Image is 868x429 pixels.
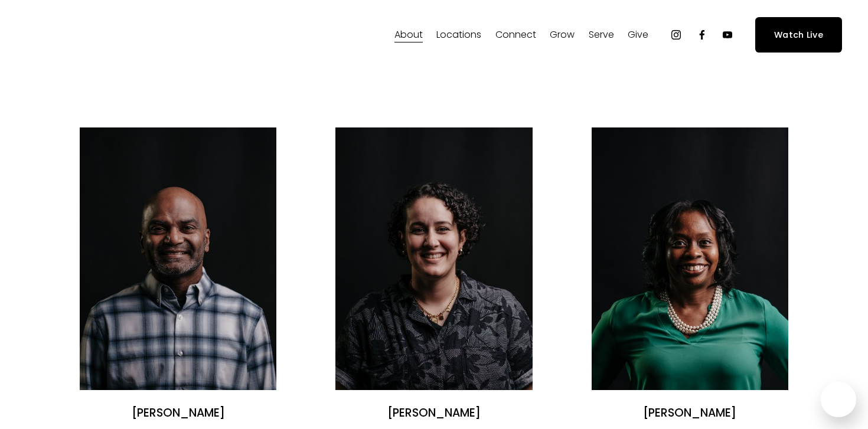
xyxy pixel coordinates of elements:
span: About [394,27,423,44]
img: Angélica Smith [335,127,532,390]
h2: [PERSON_NAME] [335,406,532,421]
h2: [PERSON_NAME] [80,406,276,421]
a: folder dropdown [495,25,536,44]
span: Grow [550,27,575,44]
a: folder dropdown [628,25,648,44]
img: Fellowship Memphis [26,23,191,47]
a: folder dropdown [550,25,575,44]
span: Locations [436,27,481,44]
a: folder dropdown [436,25,481,44]
a: Instagram [670,29,682,41]
a: folder dropdown [394,25,423,44]
a: folder dropdown [589,25,614,44]
a: Watch Live [755,17,842,52]
span: Serve [589,27,614,44]
a: Facebook [696,29,708,41]
span: Give [628,27,648,44]
h2: [PERSON_NAME] [592,406,788,421]
a: YouTube [722,29,733,41]
span: Connect [495,27,536,44]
